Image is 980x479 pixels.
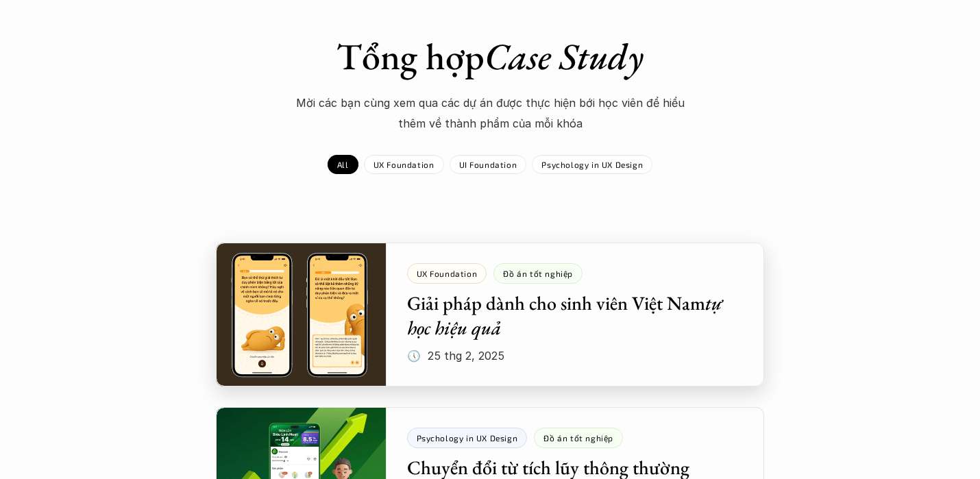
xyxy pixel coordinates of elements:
[532,155,652,174] a: Psychology in UX Design
[284,93,696,134] p: Mời các bạn cùng xem qua các dự án được thực hiện bới học viên để hiểu thêm về thành phẩm của mỗi...
[364,155,444,174] a: UX Foundation
[216,243,764,386] a: UX FoundationĐồ án tốt nghiệpGiải pháp dành cho sinh viên Việt Namtự học hiệu quả🕔 25 thg 2, 2025
[373,160,434,169] p: UX Foundation
[337,160,349,169] p: All
[541,160,643,169] p: Psychology in UX Design
[450,155,527,174] a: UI Foundation
[250,34,730,79] h1: Tổng hợp
[459,160,517,169] p: UI Foundation
[485,32,644,80] em: Case Study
